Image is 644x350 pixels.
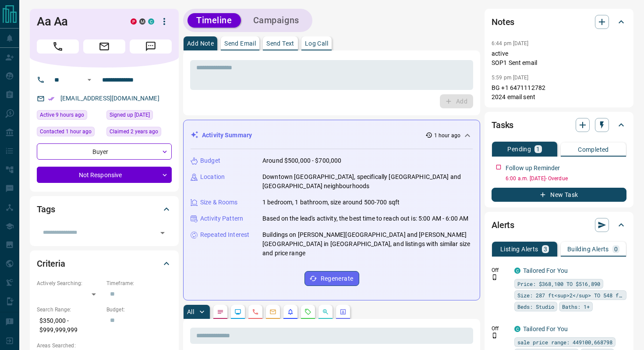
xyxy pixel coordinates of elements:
h2: Tasks [492,118,513,132]
svg: Opportunities [322,308,329,315]
p: Downtown [GEOGRAPHIC_DATA], specifically [GEOGRAPHIC_DATA] and [GEOGRAPHIC_DATA] neighbourhoods [262,172,473,191]
div: condos.ca [514,326,520,332]
span: Signed up [DATE] [110,111,150,119]
span: Baths: 1+ [562,302,590,311]
div: Tue Jul 25 2023 [106,127,172,139]
svg: Push Notification Only [492,332,498,339]
button: Open [156,227,169,239]
p: Add Note [187,40,214,46]
p: Search Range: [37,306,102,314]
span: Size: 287 ft<sup>2</sup> TO 548 ft<sup>2</sup> [517,291,623,300]
p: 1 hour ago [434,132,460,139]
div: condos.ca [148,18,154,25]
h1: Aa Aa [37,14,117,29]
h2: Alerts [492,218,514,232]
div: Sat Jan 09 2021 [106,110,172,122]
svg: Listing Alerts [287,308,294,315]
p: 6:44 pm [DATE] [492,40,529,46]
svg: Agent Actions [340,308,347,315]
p: Completed [578,146,609,153]
svg: Calls [252,308,259,315]
svg: Push Notification Only [492,274,498,280]
div: Tasks [492,114,626,136]
p: Areas Searched: [37,342,172,350]
div: condos.ca [514,268,520,274]
p: Actively Searching: [37,279,102,287]
h2: Tags [37,202,55,216]
p: Repeated Interest [200,230,249,239]
div: Tags [37,199,172,220]
h2: Notes [492,15,514,29]
button: New Task [492,188,626,202]
span: Call [37,39,79,54]
span: Claimed 2 years ago [110,127,158,136]
a: [EMAIL_ADDRESS][DOMAIN_NAME] [60,95,159,102]
p: Timeframe: [106,279,172,287]
p: Location [200,172,225,182]
span: sale price range: 449100,668798 [517,338,612,346]
p: Off [492,325,509,332]
p: Size & Rooms [200,198,238,207]
p: Activity Summary [202,131,252,140]
h2: Criteria [37,257,65,271]
p: active SOP1 Sent email [492,49,626,68]
button: Regenerate [304,271,359,286]
p: $350,000 - $999,999,999 [37,314,102,337]
p: Log Call [305,40,328,46]
span: Message [130,39,172,54]
p: Based on the lead's activity, the best time to reach out is: 5:00 AM - 6:00 AM [262,214,468,223]
span: Email [83,39,125,54]
div: Tue Aug 12 2025 [37,127,102,139]
p: 3 [544,246,547,252]
a: Tailored For You [523,267,568,274]
div: Not Responsive [37,167,172,183]
div: property.ca [131,18,137,25]
p: 1 [536,146,540,152]
p: Buildings on [PERSON_NAME][GEOGRAPHIC_DATA] and [PERSON_NAME][GEOGRAPHIC_DATA] in [GEOGRAPHIC_DAT... [262,230,473,258]
p: All [187,309,194,315]
p: Budget [200,156,220,165]
a: Tailored For You [523,325,568,332]
p: Budget: [106,306,172,314]
div: Notes [492,11,626,32]
p: Send Text [266,40,294,46]
p: 0 [614,246,618,252]
span: Active 9 hours ago [40,111,84,119]
p: Follow up Reminder [506,164,560,173]
svg: Requests [304,308,311,315]
p: Listing Alerts [500,246,538,252]
svg: Emails [269,308,276,315]
p: BG +1 6471112782 2024 email sent [492,83,626,102]
div: Buyer [37,143,172,160]
div: Tue Aug 12 2025 [37,110,102,122]
div: Criteria [37,253,172,274]
div: Alerts [492,214,626,236]
p: Activity Pattern [200,214,243,223]
p: 6:00 a.m. [DATE] - Overdue [506,175,626,182]
p: Building Alerts [567,246,609,252]
button: Timeline [188,13,241,28]
span: Contacted 1 hour ago [40,127,92,136]
span: Price: $368,100 TO $516,890 [517,279,600,288]
p: Off [492,266,509,274]
p: 5:59 pm [DATE] [492,75,529,81]
p: Pending [507,146,531,152]
button: Campaigns [244,13,308,28]
p: Send Email [224,40,256,46]
div: mrloft.ca [139,18,145,25]
svg: Email Verified [48,96,54,102]
svg: Notes [217,308,224,315]
div: Activity Summary1 hour ago [191,127,473,143]
p: Around $500,000 - $700,000 [262,156,341,165]
p: 1 bedroom, 1 bathroom, size around 500-700 sqft [262,198,400,207]
span: Beds: Studio [517,302,554,311]
button: Open [84,75,95,85]
svg: Lead Browsing Activity [234,308,241,315]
